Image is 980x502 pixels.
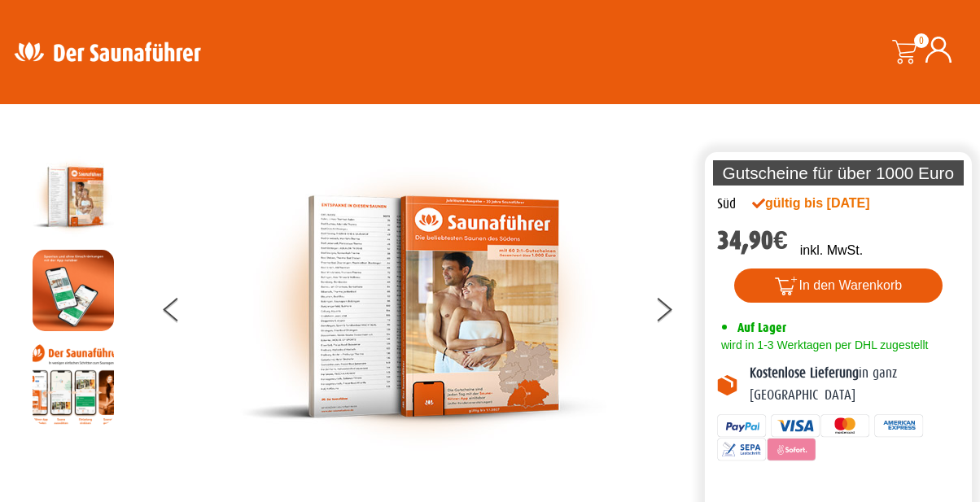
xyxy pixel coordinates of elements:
span: Auf Lager [737,320,786,335]
img: MOCKUP-iPhone_regional [33,250,114,331]
p: inkl. MwSt. [800,241,863,260]
bdi: 34,90 [717,225,788,255]
img: der-saunafuehrer-2025-sued [33,156,114,238]
b: Kostenlose Lieferung [750,365,859,381]
button: In den Warenkorb [734,268,943,303]
span: wird in 1-3 Werktagen per DHL zugestellt [717,338,928,351]
img: Anleitung7tn [33,343,114,425]
div: Süd [717,194,736,215]
img: der-saunafuehrer-2025-sued [240,156,606,457]
div: gültig bis [DATE] [752,194,905,213]
span: € [773,225,788,255]
span: 0 [914,33,929,48]
p: Gutscheine für über 1000 Euro [713,160,964,186]
p: in ganz [GEOGRAPHIC_DATA] [750,363,960,406]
